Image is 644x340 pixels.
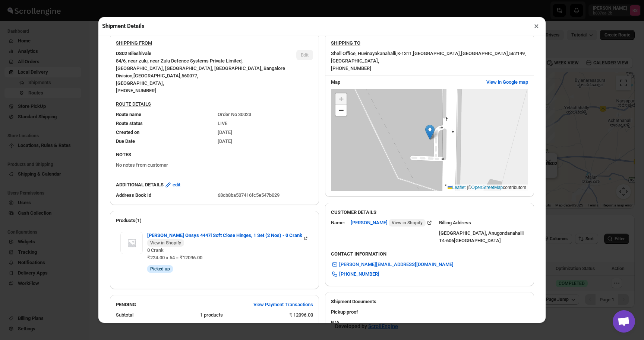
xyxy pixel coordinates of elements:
[102,22,145,30] h2: Shipment Details
[120,232,143,254] img: Item
[331,40,360,46] u: SHIPPING TO
[218,129,232,135] span: [DATE]
[116,65,285,78] span: Bangalore Division ,
[218,138,232,144] span: [DATE]
[116,311,194,319] div: Subtotal
[448,185,465,190] a: Leaflet
[150,266,170,272] span: Picked up
[147,232,309,238] a: [PERSON_NAME] Onsys 4447i Soft Close Hinges, 1 Set (2 Nos) - 0 Crank View in Shopify
[147,247,164,253] span: 0 Crank
[482,76,533,88] button: View in Google map
[116,217,313,224] h2: Products(1)
[351,220,433,225] a: [PERSON_NAME] View in Shopify
[253,301,313,308] span: View Payment Transactions
[397,51,413,56] span: K-1311 ,
[339,105,344,115] span: −
[116,80,164,86] span: [GEOGRAPHIC_DATA] ,
[326,268,384,280] a: [PHONE_NUMBER]
[331,308,528,316] h3: Pickup proof
[218,192,280,198] span: 68cb8ba507416fc5e547b029
[335,105,347,116] a: Zoom out
[147,232,303,247] span: [PERSON_NAME] Onsys 4447i Soft Close Hinges, 1 Set (2 Nos) - 0 Crank
[331,219,345,227] div: Name:
[116,138,135,144] span: Due Date
[116,322,294,329] div: Shipping
[116,162,168,168] span: No notes from customer
[116,88,156,93] span: [PHONE_NUMBER]
[116,50,151,57] b: DS02 Bileshivale
[116,129,139,135] span: Created on
[331,250,528,258] h3: CONTACT INFORMATION
[392,220,423,226] span: View in Shopify
[351,219,426,227] span: [PERSON_NAME]
[150,240,181,246] span: View in Shopify
[331,209,528,216] h3: CUSTOMER DETAILS
[116,121,143,126] span: Route status
[509,51,526,56] span: 562149 ,
[339,270,379,278] span: [PHONE_NUMBER]
[331,298,528,305] h2: Shipment Documents
[300,322,313,329] div: ₹ 0.00
[116,181,164,189] b: ADDITIONAL DETAILS
[200,311,284,319] div: 1 products
[133,73,181,78] span: [GEOGRAPHIC_DATA] ,
[439,220,471,225] u: Billing Address
[461,51,509,56] span: [GEOGRAPHIC_DATA] ,
[116,152,131,157] b: NOTES
[331,79,340,85] b: Map
[249,299,318,311] button: View Payment Transactions
[326,259,458,270] a: [PERSON_NAME][EMAIL_ADDRESS][DOMAIN_NAME]
[116,192,151,198] span: Address Book Id
[413,51,461,56] span: [GEOGRAPHIC_DATA] ,
[331,58,379,64] span: [GEOGRAPHIC_DATA] ,
[116,58,262,71] span: 84/6, near zulu, near Zulu Defence Systems Private Limited, [GEOGRAPHIC_DATA], [GEOGRAPHIC_DATA],...
[425,125,435,140] img: Marker
[218,112,251,117] span: Order No 30023
[486,78,528,86] span: View in Google map
[339,94,344,103] span: +
[147,255,202,260] span: ₹224.00 x 54 = ₹12096.00
[262,65,263,71] span: ,
[289,311,313,319] div: ₹ 12096.00
[116,40,152,46] u: SHIPPING FROM
[467,185,468,190] span: |
[116,112,141,117] span: Route name
[471,185,503,190] a: OpenStreetMap
[160,179,185,191] button: edit
[335,93,347,105] a: Zoom in
[331,65,371,71] span: [PHONE_NUMBER]
[116,101,151,107] u: ROUTE DETAILS
[531,21,542,31] button: ×
[325,305,534,329] div: N/A
[339,261,454,268] span: [PERSON_NAME][EMAIL_ADDRESS][DOMAIN_NAME]
[181,73,198,78] span: 560077 ,
[613,310,635,333] div: Open chat
[218,121,227,126] span: LIVE
[446,185,528,191] div: © contributors
[173,181,180,189] span: edit
[331,51,397,56] span: Shell Office, Huvinayakanahalli ,
[116,301,136,308] h2: PENDING
[439,230,524,244] div: [GEOGRAPHIC_DATA], Anugondanahalli T4-606 [GEOGRAPHIC_DATA]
